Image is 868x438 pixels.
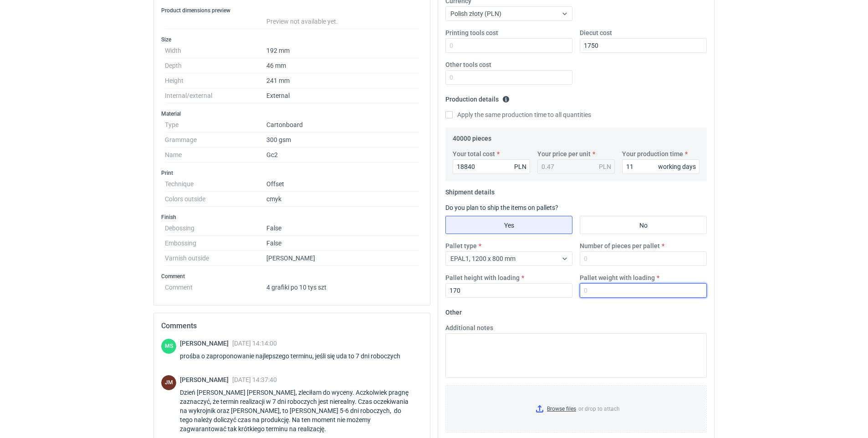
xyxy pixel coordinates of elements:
label: Your price per unit [537,149,591,158]
dd: [PERSON_NAME] [266,251,419,266]
dt: Name [165,148,266,163]
h3: Comment [161,273,423,280]
dt: Type [165,117,266,132]
label: Printing tools cost [445,28,498,37]
dd: 46 mm [266,58,419,73]
dt: Embossing [165,236,266,251]
span: [PERSON_NAME] [180,376,232,383]
dt: Technique [165,177,266,192]
dd: False [266,236,419,251]
span: EPAL1, 1200 x 800 mm [450,255,516,262]
label: Diecut cost [580,28,612,37]
label: or drop to attach [446,386,706,432]
dd: False [266,221,419,236]
label: Pallet weight with loading [580,273,655,282]
label: Your production time [622,149,683,158]
input: 0 [580,38,707,53]
dd: Offset [266,177,419,192]
label: Yes [445,216,572,234]
input: 0 [445,283,572,298]
label: No [580,216,707,234]
dd: 300 gsm [266,132,419,148]
dt: Grammage [165,132,266,148]
dt: Height [165,73,266,88]
h3: Print [161,169,423,177]
legend: 40000 pieces [453,131,491,142]
div: prośba o zaproponowanie najlepszego terminu, jeśli się uda to 7 dni roboczych [180,351,411,361]
div: Maciej Sikora [161,339,176,354]
figcaption: MS [161,339,176,354]
label: Pallet height with loading [445,273,520,282]
label: Other tools cost [445,60,491,69]
dd: External [266,88,419,103]
dt: Internal/external [165,88,266,103]
input: 0 [622,159,700,174]
span: Polish złoty (PLN) [450,10,501,17]
dt: Comment [165,280,266,291]
input: 0 [580,251,707,266]
input: 0 [445,38,572,53]
label: Pallet type [445,241,477,250]
dd: 4 grafiki po 10 tys szt [266,280,419,291]
input: 0 [445,70,572,85]
label: Do you plan to ship the items on pallets? [445,204,558,211]
dt: Debossing [165,221,266,236]
dd: Gc2 [266,148,419,163]
input: 0 [453,159,530,174]
dd: cmyk [266,192,419,207]
dd: 192 mm [266,43,419,58]
div: Dzień [PERSON_NAME] [PERSON_NAME], zleciłam do wyceny. Aczkolwiek pragnę zaznaczyć, że termin rea... [180,388,423,433]
div: JOANNA MOCZAŁA [161,375,176,390]
h3: Size [161,36,423,43]
h3: Finish [161,214,423,221]
legend: Production details [445,92,510,103]
div: PLN [514,162,526,171]
legend: Shipment details [445,185,495,196]
h2: Comments [161,321,423,331]
figcaption: JM [161,375,176,390]
h3: Material [161,110,423,117]
h3: Product dimensions preview [161,7,423,14]
span: [DATE] 14:37:40 [232,376,277,383]
dd: 241 mm [266,73,419,88]
div: PLN [599,162,611,171]
dt: Varnish outside [165,251,266,266]
span: Preview not available yet. [266,18,338,25]
dt: Colors outside [165,192,266,207]
dd: Cartonboard [266,117,419,132]
dt: Depth [165,58,266,73]
legend: Other [445,305,462,316]
div: working days [658,162,696,171]
dt: Width [165,43,266,58]
label: Number of pieces per pallet [580,241,660,250]
label: Apply the same production time to all quantities [445,110,591,119]
label: Your total cost [453,149,495,158]
input: 0 [580,283,707,298]
label: Additional notes [445,323,493,332]
span: [PERSON_NAME] [180,340,232,347]
span: [DATE] 14:14:00 [232,340,277,347]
